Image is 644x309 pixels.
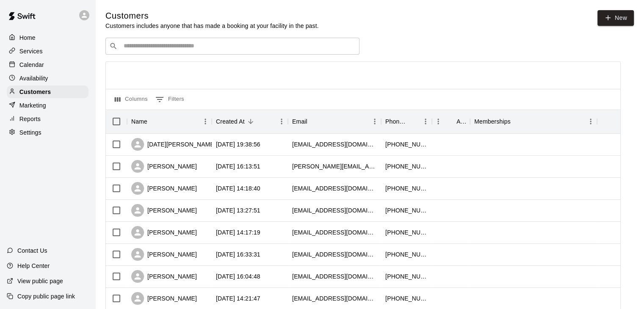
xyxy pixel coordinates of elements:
a: Calendar [7,58,88,71]
p: Customers includes anyone that has made a booking at your facility in the past. [105,22,319,30]
div: [DATE][PERSON_NAME] [131,138,216,151]
div: kingston1652@gmail.com [292,184,377,193]
button: Show filters [153,93,186,106]
h5: Customers [105,10,319,22]
div: [PERSON_NAME] [131,270,197,283]
p: Home [19,33,36,42]
div: 2025-07-25 16:33:31 [216,250,260,259]
div: Phone Number [381,110,432,133]
a: Customers [7,86,88,98]
button: Select columns [113,93,150,106]
div: Search customers by name or email [105,38,359,55]
div: 2025-07-27 13:27:51 [216,206,260,215]
p: Availability [19,74,48,83]
button: Sort [445,116,456,127]
div: 2025-07-27 19:38:56 [216,140,260,149]
div: ashishchopra10@gmail.com [292,228,377,237]
p: Copy public page link [17,292,75,301]
div: malcolmlemon50@gmail.com [292,206,377,215]
button: Sort [147,116,159,127]
p: Reports [19,115,41,123]
button: Menu [419,115,432,128]
div: Name [131,110,147,133]
p: Contact Us [17,246,47,255]
div: +16476672944 [385,294,428,303]
a: New [597,10,634,26]
div: [PERSON_NAME] [131,226,197,239]
div: +14379984061 [385,206,428,215]
button: Menu [275,115,288,128]
div: Memberships [470,110,597,133]
div: kartiksharma1223@gmail.com [292,140,377,149]
a: Marketing [7,99,88,112]
div: Created At [216,110,245,133]
div: 2025-07-25 14:21:47 [216,294,260,303]
div: Phone Number [385,110,407,133]
button: Sort [407,116,419,127]
div: [PERSON_NAME] [131,204,197,217]
button: Menu [368,115,381,128]
div: 2025-07-26 14:17:19 [216,228,260,237]
div: Email [288,110,381,133]
div: Age [432,110,470,133]
a: Settings [7,126,88,139]
button: Sort [511,116,522,127]
div: +16478676765 [385,140,428,149]
p: Services [19,47,43,55]
p: Calendar [19,61,44,69]
button: Menu [584,115,597,128]
div: jainilpanchal22@gmail.com [292,250,377,259]
div: +16479788077 [385,272,428,281]
button: Menu [199,115,212,128]
button: Menu [432,115,445,128]
a: Home [7,31,88,44]
div: brarbhangra@gmail.com [292,294,377,303]
div: +16134844913 [385,184,428,193]
a: Reports [7,113,88,125]
p: View public page [17,277,63,285]
div: Email [292,110,307,133]
p: Settings [19,128,41,137]
div: 2025-07-25 16:04:48 [216,272,260,281]
button: Sort [307,116,319,127]
div: Created At [212,110,288,133]
div: 2025-07-27 14:18:40 [216,184,260,193]
div: Memberships [474,110,511,133]
p: Customers [19,88,51,96]
div: cordero.mark@gmail.com [292,162,377,171]
div: zarrinmuzaffar@gmail.com [292,272,377,281]
button: Sort [245,116,257,127]
div: Age [456,110,466,133]
div: [PERSON_NAME] [131,182,197,195]
div: 2025-07-27 16:13:51 [216,162,260,171]
div: [PERSON_NAME] [131,160,197,173]
div: [PERSON_NAME] [131,292,197,305]
a: Availability [7,72,88,85]
div: Name [127,110,212,133]
a: Services [7,45,88,58]
div: +16472034055 [385,228,428,237]
div: +15195882002 [385,250,428,259]
p: Marketing [19,101,46,110]
p: Help Center [17,262,50,270]
div: [PERSON_NAME] [131,248,197,261]
div: +12368586399 [385,162,428,171]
